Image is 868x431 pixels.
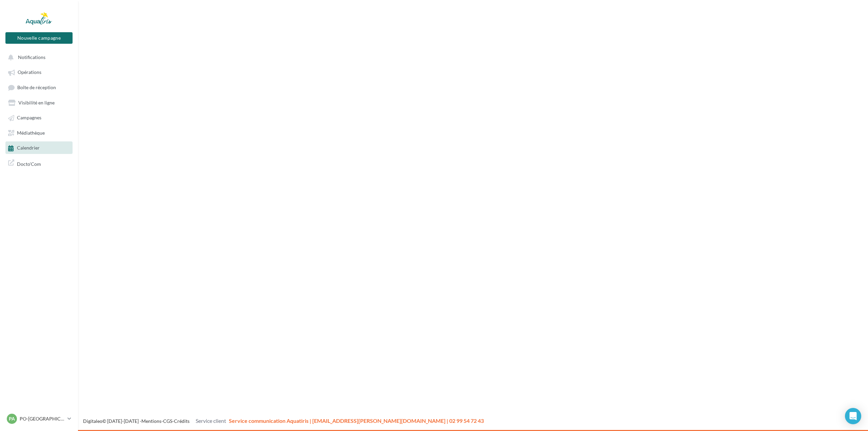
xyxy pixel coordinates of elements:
span: Opérations [18,70,41,75]
a: Campagnes [4,111,74,123]
button: Notifications [4,51,71,63]
a: Médiathèque [4,126,74,139]
span: Calendrier [17,145,40,151]
span: Docto'Com [17,159,41,167]
a: PA PO-[GEOGRAPHIC_DATA]-HERAULT [5,412,73,425]
a: Digitaleo [83,418,102,424]
a: Opérations [4,66,74,78]
span: © [DATE]-[DATE] - - - [83,418,484,424]
div: Open Intercom Messenger [845,408,861,424]
a: Mentions [141,418,161,424]
span: Service client [196,417,226,424]
span: Notifications [18,54,45,60]
span: Service communication Aquatiris | [EMAIL_ADDRESS][PERSON_NAME][DOMAIN_NAME] | 02 99 54 72 43 [229,417,484,424]
span: Médiathèque [17,130,45,136]
a: Calendrier [4,141,74,154]
span: Boîte de réception [17,84,56,90]
span: Campagnes [17,115,41,121]
a: Visibilité en ligne [4,96,74,109]
a: CGS [163,418,172,424]
a: Docto'Com [4,157,74,170]
span: Visibilité en ligne [18,100,55,105]
a: Boîte de réception [4,81,74,94]
p: PO-[GEOGRAPHIC_DATA]-HERAULT [20,415,65,422]
a: Crédits [174,418,190,424]
button: Nouvelle campagne [5,32,73,44]
span: PA [9,415,15,422]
